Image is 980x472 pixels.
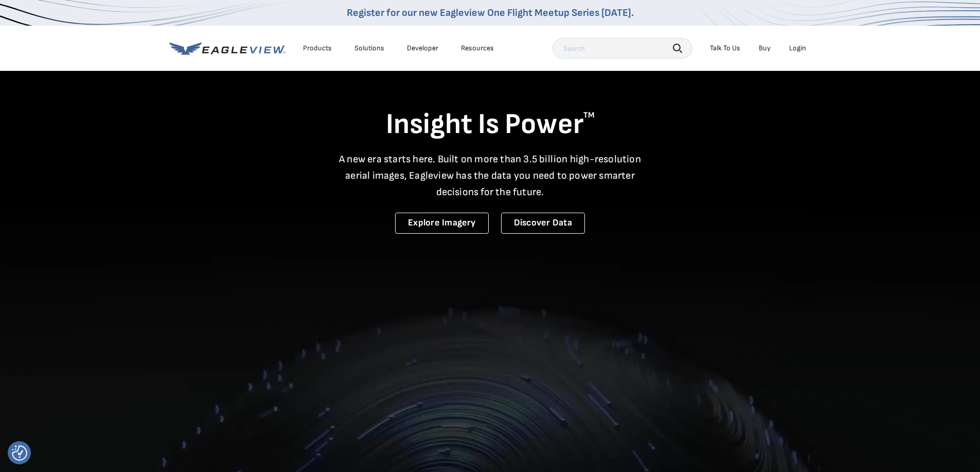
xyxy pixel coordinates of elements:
button: Consent Preferences [12,445,27,461]
a: Developer [407,44,438,53]
div: Resources [461,44,494,53]
div: Login [789,44,806,53]
div: Products [303,44,332,53]
img: Revisit consent button [12,445,27,461]
h1: Insight Is Power [169,107,811,143]
a: Explore Imagery [395,213,489,234]
a: Register for our new Eagleview One Flight Meetup Series [DATE]. [347,7,634,19]
div: Solutions [354,44,384,53]
p: A new era starts here. Built on more than 3.5 billion high-resolution aerial images, Eagleview ha... [333,151,648,200]
a: Discover Data [501,213,585,234]
a: Buy [759,44,771,53]
div: Talk To Us [710,44,740,53]
input: Search [553,38,692,59]
sup: TM [583,110,595,120]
